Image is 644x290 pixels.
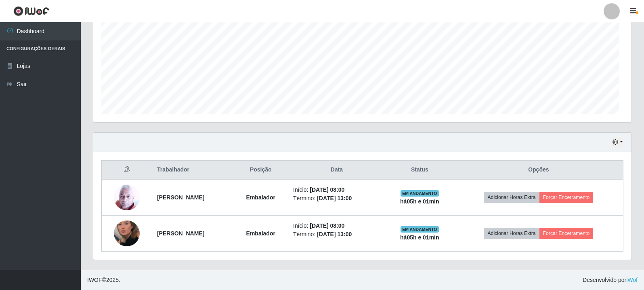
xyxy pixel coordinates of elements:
li: Término: [293,194,380,203]
span: EM ANDAMENTO [401,226,439,233]
strong: há 05 h e 01 min [400,234,439,241]
span: EM ANDAMENTO [401,190,439,197]
time: [DATE] 13:00 [317,231,352,237]
li: Início: [293,186,380,194]
img: 1755569772545.jpeg [114,210,140,256]
th: Posição [233,161,288,180]
strong: [PERSON_NAME] [157,230,204,237]
time: [DATE] 08:00 [310,186,344,193]
button: Forçar Encerramento [539,192,594,203]
th: Status [385,161,454,180]
strong: [PERSON_NAME] [157,194,204,201]
time: [DATE] 13:00 [317,195,352,201]
li: Término: [293,230,380,239]
button: Adicionar Horas Extra [484,228,539,239]
time: [DATE] 08:00 [310,222,344,229]
span: © 2025 . [87,276,120,284]
li: Início: [293,222,380,230]
img: CoreUI Logo [13,6,49,16]
button: Forçar Encerramento [539,228,594,239]
a: iWof [626,277,638,283]
span: IWOF [87,277,102,283]
th: Data [288,161,385,180]
strong: há 05 h e 01 min [400,198,439,205]
span: Desenvolvido por [583,276,638,284]
button: Adicionar Horas Extra [484,192,539,203]
strong: Embalador [246,194,275,201]
th: Opções [454,161,623,180]
th: Trabalhador [152,161,233,180]
img: 1702413262661.jpeg [114,184,140,210]
strong: Embalador [246,230,275,237]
